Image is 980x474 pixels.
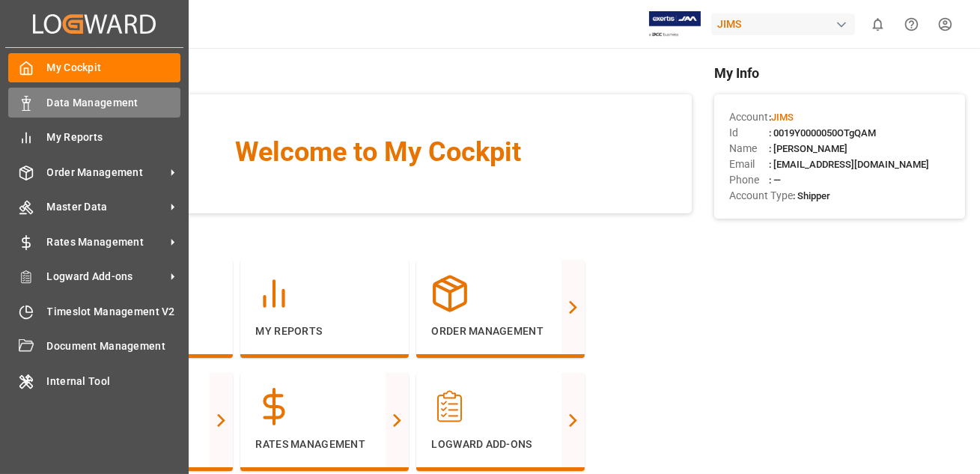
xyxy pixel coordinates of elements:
p: Order Management [431,323,570,339]
span: Navigation [64,228,692,249]
span: : [EMAIL_ADDRESS][DOMAIN_NAME] [769,159,929,170]
button: Help Center [895,7,928,41]
span: Data Management [47,95,181,111]
button: JIMS [711,10,861,38]
span: : 0019Y0000050OTgQAM [769,127,876,139]
a: My Reports [8,123,180,152]
span: Logward Add-ons [47,269,165,285]
span: Welcome to My Cockpit [94,132,662,172]
span: Order Management [47,165,165,180]
span: Document Management [47,338,181,354]
span: Timeslot Management V2 [47,304,181,320]
span: : [PERSON_NAME] [769,143,847,154]
button: show 0 new notifications [861,7,895,41]
span: Rates Management [47,234,165,250]
span: JIMS [771,112,794,123]
a: Document Management [8,332,180,361]
p: My Reports [255,323,394,339]
span: My Reports [47,130,181,145]
span: Phone [729,172,769,188]
span: Internal Tool [47,374,181,389]
a: Data Management [8,88,180,117]
a: Timeslot Management V2 [8,297,180,326]
div: JIMS [711,13,855,35]
p: Rates Management [255,437,394,452]
span: : — [769,174,781,186]
span: : [769,112,794,123]
span: My Info [714,63,965,83]
span: Id [729,125,769,141]
span: : Shipper [793,190,830,201]
a: My Cockpit [8,53,180,82]
span: Name [729,141,769,157]
span: My Cockpit [47,60,181,76]
span: Email [729,157,769,172]
a: Internal Tool [8,366,180,395]
span: Master Data [47,199,165,215]
img: Exertis%20JAM%20-%20Email%20Logo.jpg_1722504956.jpg [649,11,701,37]
span: Account [729,109,769,125]
span: Account Type [729,188,793,204]
p: Logward Add-ons [431,437,570,452]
